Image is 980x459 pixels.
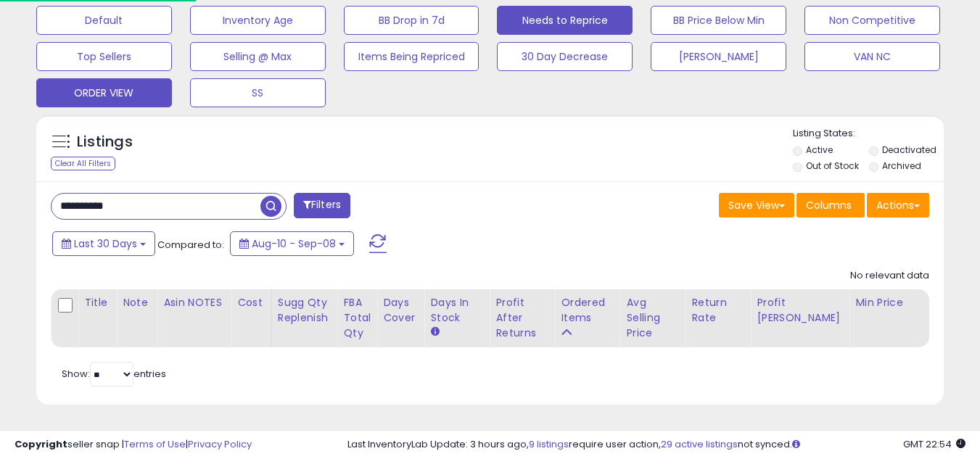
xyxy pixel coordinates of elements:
[84,295,110,310] div: Title
[804,42,940,71] button: VAN NC
[903,437,965,451] span: 2025-10-9 22:54 GMT
[62,367,166,381] span: Show: entries
[691,295,744,326] div: Return Rate
[36,42,172,71] button: Top Sellers
[347,438,965,452] div: Last InventoryLab Update: 3 hours ago, require user action, not synced.
[252,236,336,251] span: Aug-10 - Sep-08
[430,326,439,339] small: Days In Stock.
[230,231,354,256] button: Aug-10 - Sep-08
[124,437,186,451] a: Terms of Use
[561,295,614,326] div: Ordered Items
[793,127,944,141] p: Listing States:
[806,198,852,212] span: Columns
[497,6,633,35] button: Needs to Reprice
[188,437,252,451] a: Privacy Policy
[123,295,151,310] div: Note
[36,78,172,107] button: ORDER VIEW
[796,193,865,218] button: Columns
[74,236,137,251] span: Last 30 Days
[529,437,569,451] a: 9 listings
[882,160,921,172] label: Archived
[855,295,930,310] div: Min Price
[626,295,679,341] div: Avg Selling Price
[344,6,479,35] button: BB Drop in 7d
[52,231,155,256] button: Last 30 Days
[867,193,929,218] button: Actions
[495,295,548,341] div: Profit After Returns
[36,6,172,35] button: Default
[383,295,418,326] div: Days Cover
[157,238,224,252] span: Compared to:
[190,42,326,71] button: Selling @ Max
[497,42,633,71] button: 30 Day Decrease
[344,42,479,71] button: Items Being Repriced
[77,132,133,152] h5: Listings
[278,295,332,326] div: Sugg Qty Replenish
[804,6,940,35] button: Non Competitive
[661,437,738,451] a: 29 active listings
[430,295,483,326] div: Days In Stock
[757,295,843,326] div: Profit [PERSON_NAME]
[806,144,833,156] label: Active
[51,157,115,170] div: Clear All Filters
[343,295,371,341] div: FBA Total Qty
[271,289,337,347] th: Please note that this number is a calculation based on your required days of coverage and your ve...
[882,144,936,156] label: Deactivated
[163,295,225,310] div: Asin NOTES
[15,438,252,452] div: seller snap | |
[15,437,67,451] strong: Copyright
[190,78,326,107] button: SS
[806,160,859,172] label: Out of Stock
[157,289,231,347] th: CSV column name: cust_attr_1_ Asin NOTES
[651,6,786,35] button: BB Price Below Min
[850,269,929,283] div: No relevant data
[651,42,786,71] button: [PERSON_NAME]
[719,193,794,218] button: Save View
[237,295,265,310] div: Cost
[190,6,326,35] button: Inventory Age
[294,193,350,218] button: Filters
